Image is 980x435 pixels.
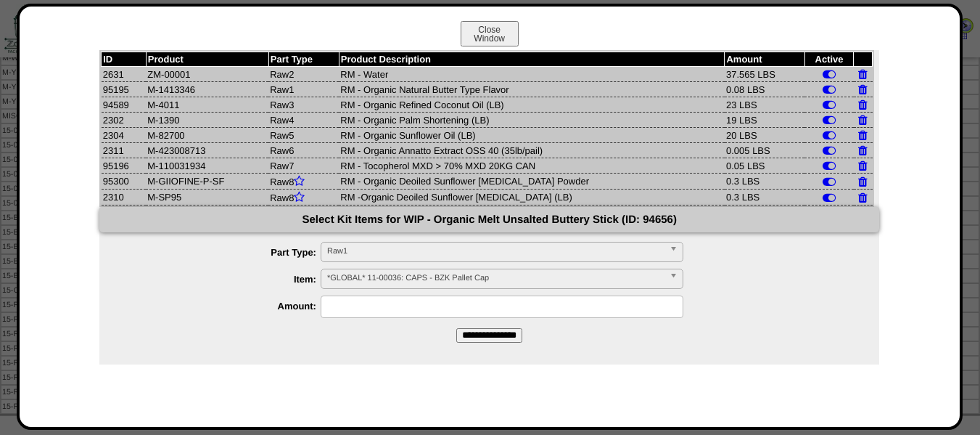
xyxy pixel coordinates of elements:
[268,52,339,67] th: Part Type
[99,207,879,232] div: Select Kit Items for WIP - Organic Melt Unsalted Buttery Stick (ID: 94656)
[146,97,268,113] td: M-4011
[146,143,268,158] td: M-423008713
[102,190,147,206] td: 2310
[725,143,804,158] td: 0.005 LBS
[102,52,147,67] th: ID
[725,82,804,97] td: 0.08 LBS
[128,274,321,285] label: Item:
[339,128,725,143] td: RM - Organic Sunflower Oil (LB)
[339,113,725,128] td: RM - Organic Palm Shortening (LB)
[268,113,339,128] td: Raw4
[128,301,321,312] label: Amount:
[268,128,339,143] td: Raw5
[146,174,268,190] td: M-GIIOFINE-P-SF
[327,243,664,260] span: Raw1
[725,67,804,82] td: 37.565 LBS
[459,33,520,44] a: CloseWindow
[268,174,339,190] td: Raw8
[725,174,804,190] td: 0.3 LBS
[725,158,804,174] td: 0.05 LBS
[146,67,268,82] td: ZM-00001
[339,82,725,97] td: RM - Organic Natural Butter Type Flavor
[102,67,147,82] td: 2631
[146,82,268,97] td: M-1413346
[725,190,804,206] td: 0.3 LBS
[725,97,804,113] td: 23 LBS
[146,158,268,174] td: M-110031934
[339,52,725,67] th: Product Description
[268,190,339,206] td: Raw8
[339,67,725,82] td: RM - Water
[461,21,519,46] button: CloseWindow
[339,97,725,113] td: RM - Organic Refined Coconut Oil (LB)
[102,158,147,174] td: 95196
[146,128,268,143] td: M-82700
[268,143,339,158] td: Raw6
[725,52,804,67] th: Amount
[804,52,854,67] th: Active
[268,158,339,174] td: Raw7
[268,82,339,97] td: Raw1
[339,190,725,206] td: RM -Organic Deoiled Sunflower [MEDICAL_DATA] (LB)
[102,97,147,113] td: 94589
[725,128,804,143] td: 20 LBS
[268,97,339,113] td: Raw3
[102,82,147,97] td: 95195
[128,247,321,258] label: Part Type:
[339,158,725,174] td: RM - Tocopherol MXD > 70% MXD 20KG CAN
[102,143,147,158] td: 2311
[268,67,339,82] td: Raw2
[146,190,268,206] td: M-SP95
[327,269,664,287] span: *GLOBAL* 11-00036: CAPS - BZK Pallet Cap
[146,52,268,67] th: Product
[146,113,268,128] td: M-1390
[102,128,147,143] td: 2304
[102,113,147,128] td: 2302
[102,174,147,190] td: 95300
[725,113,804,128] td: 19 LBS
[339,174,725,190] td: RM - Organic Deoiled Sunflower [MEDICAL_DATA] Powder
[339,143,725,158] td: RM - Organic Annatto Extract OSS 40 (35lb/pail)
